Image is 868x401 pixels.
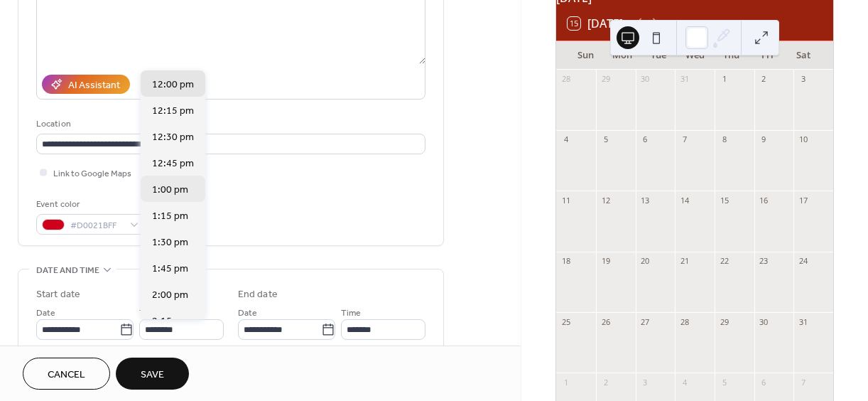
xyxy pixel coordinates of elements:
[798,74,808,85] div: 3
[719,134,729,145] div: 8
[798,256,808,267] div: 24
[568,41,604,70] div: Sun
[759,195,769,205] div: 16
[560,134,571,145] div: 4
[53,166,131,181] span: Link to Google Maps
[759,256,769,267] div: 23
[679,316,690,327] div: 28
[759,134,769,145] div: 9
[36,197,143,212] div: Event color
[23,358,110,390] button: Cancel
[719,74,729,85] div: 1
[759,74,769,85] div: 2
[600,195,611,205] div: 12
[36,287,80,302] div: Start date
[152,314,188,329] span: 2:15 pm
[679,195,690,205] div: 14
[152,262,188,277] span: 1:45 pm
[798,316,808,327] div: 31
[640,74,651,85] div: 30
[36,263,99,278] span: Date and time
[139,306,159,321] span: Time
[679,74,690,85] div: 31
[152,209,188,224] span: 1:15 pm
[42,75,130,94] button: AI Assistant
[640,316,651,327] div: 27
[70,218,123,233] span: #D0021BFF
[600,316,611,327] div: 26
[759,316,769,327] div: 30
[36,306,55,321] span: Date
[604,41,640,70] div: Mon
[152,156,194,171] span: 12:45 pm
[563,14,628,33] button: 15[DATE]
[152,288,188,303] span: 2:00 pm
[152,235,188,250] span: 1:30 pm
[48,368,85,383] span: Cancel
[560,377,571,387] div: 1
[600,134,611,145] div: 5
[640,377,651,387] div: 3
[759,377,769,387] div: 6
[600,377,611,387] div: 2
[560,316,571,327] div: 25
[786,41,822,70] div: Sat
[238,287,278,302] div: End date
[798,377,808,387] div: 7
[560,74,571,85] div: 28
[640,134,651,145] div: 6
[679,256,690,267] div: 21
[116,358,189,390] button: Save
[152,104,194,119] span: 12:15 pm
[719,316,729,327] div: 29
[141,368,164,383] span: Save
[152,77,194,92] span: 12:00 pm
[719,256,729,267] div: 22
[719,377,729,387] div: 5
[152,130,194,145] span: 12:30 pm
[152,183,188,198] span: 1:00 pm
[679,377,690,387] div: 4
[238,306,257,321] span: Date
[68,78,120,93] div: AI Assistant
[560,195,571,205] div: 11
[600,256,611,267] div: 19
[36,117,423,132] div: Location
[640,195,651,205] div: 13
[798,195,808,205] div: 17
[679,134,690,145] div: 7
[341,306,361,321] span: Time
[600,74,611,85] div: 29
[798,134,808,145] div: 10
[719,195,729,205] div: 15
[640,256,651,267] div: 20
[560,256,571,267] div: 18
